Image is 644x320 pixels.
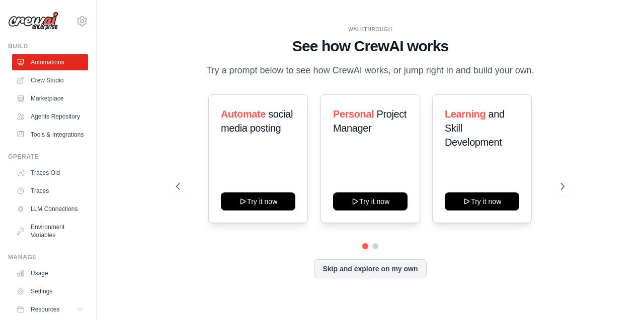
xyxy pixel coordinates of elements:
[8,253,88,261] div: Manage
[221,109,293,134] span: social media posting
[12,183,88,199] a: Traces
[12,301,88,317] button: Resources
[12,283,88,299] a: Settings
[12,72,88,88] a: Crew Studio
[12,127,88,143] a: Tools & Integrations
[333,109,407,134] span: Project Manager
[445,109,505,148] span: and Skill Development
[445,192,519,210] button: Try it now
[8,12,58,31] img: Logo
[221,192,295,210] button: Try it now
[12,265,88,281] a: Usage
[176,26,564,33] div: WALKTHROUGH
[12,54,88,70] a: Automations
[31,305,59,313] span: Resources
[8,42,88,50] div: Build
[8,153,88,161] div: Operate
[12,90,88,106] a: Marketplace
[12,165,88,181] a: Traces Old
[12,219,88,243] a: Environment Variables
[221,109,266,120] span: Automate
[314,259,426,278] button: Skip and explore on my own
[176,37,564,55] h1: See how CrewAI works
[201,63,539,78] p: Try a prompt below to see how CrewAI works, or jump right in and build your own.
[12,109,88,125] a: Agents Repository
[333,109,374,120] span: Personal
[445,109,486,120] span: Learning
[333,192,408,210] button: Try it now
[12,201,88,217] a: LLM Connections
